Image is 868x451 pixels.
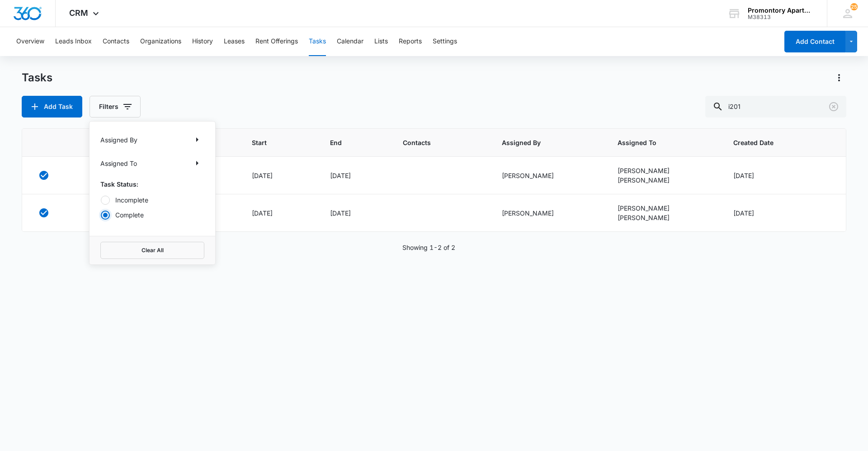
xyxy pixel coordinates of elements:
button: Tasks [309,27,326,56]
h1: Tasks [22,71,52,85]
button: Leads Inbox [55,27,92,56]
span: Start [252,138,295,147]
div: [PERSON_NAME] [502,208,596,218]
span: Assigned By [502,138,583,147]
button: Add Contact [784,31,845,52]
button: Organizations [140,27,181,56]
span: Assigned To [618,138,698,147]
label: Incomplete [100,195,204,205]
button: History [192,27,213,56]
p: Task Status: [100,179,204,189]
button: Show Assigned To filters [190,156,204,170]
button: Leases [224,27,245,56]
span: Contacts [403,138,467,147]
p: Showing 1-2 of 2 [402,243,455,252]
span: [DATE] [252,172,273,179]
button: Add Task [22,96,82,117]
span: [DATE] [252,209,273,217]
div: account name [748,7,814,14]
button: Clear All [100,242,204,259]
span: Created Date [733,138,818,147]
button: Contacts [103,27,129,56]
input: Search Tasks [705,96,846,117]
label: Complete [100,210,204,220]
div: [PERSON_NAME] [618,166,712,175]
span: [DATE] [733,172,754,179]
button: Overview [16,27,44,56]
span: [DATE] [330,209,351,217]
button: Calendar [337,27,363,56]
span: CRM [69,8,88,18]
button: Reports [399,27,422,56]
button: Rent Offerings [255,27,298,56]
button: Show Assigned By filters [190,132,204,147]
span: End [330,138,368,147]
p: Assigned To [100,159,137,168]
button: Lists [374,27,388,56]
div: account id [748,14,814,20]
button: Clear [826,99,841,114]
button: Filters [90,96,141,117]
div: [PERSON_NAME] [618,203,712,213]
span: [DATE] [733,209,754,217]
span: [DATE] [330,172,351,179]
div: [PERSON_NAME] [502,171,596,180]
p: Assigned By [100,135,137,145]
span: 25 [850,3,858,10]
div: [PERSON_NAME] [618,213,712,222]
div: [PERSON_NAME] [618,175,712,185]
button: Settings [433,27,457,56]
div: notifications count [850,3,858,10]
button: Actions [832,70,846,85]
